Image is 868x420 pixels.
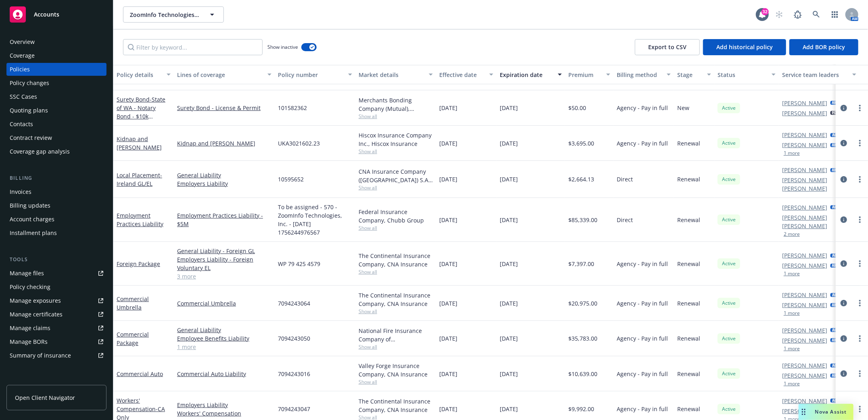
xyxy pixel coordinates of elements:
[15,393,75,402] span: Open Client Navigator
[177,247,271,255] a: General Liability - Foreign GL
[855,138,865,148] a: more
[782,397,827,405] a: [PERSON_NAME]
[117,260,160,268] a: Foreign Package
[359,343,433,350] span: Show all
[568,334,597,343] span: $35,783.00
[782,176,845,193] a: [PERSON_NAME] [PERSON_NAME]
[123,6,224,23] button: ZoomInfo Technologies, Inc.
[6,49,106,62] a: Coverage
[855,298,865,308] a: more
[568,405,594,413] span: $9,992.00
[177,179,271,188] a: Employers Liability
[10,131,52,144] div: Contract review
[784,151,800,156] button: 1 more
[815,408,847,415] span: Nova Assist
[855,369,865,378] a: more
[617,260,668,268] span: Agency - Pay in full
[10,294,61,307] div: Manage exposures
[779,65,860,84] button: Service team leaders
[677,260,700,268] span: Renewal
[10,308,63,321] div: Manage certificates
[617,299,668,308] span: Agency - Pay in full
[6,294,106,307] span: Manage exposures
[177,71,263,79] div: Lines of coverage
[439,175,457,183] span: [DATE]
[6,378,106,386] div: Analytics hub
[721,139,737,147] span: Active
[117,295,149,311] a: Commercial Umbrella
[177,255,271,272] a: Employers Liability - Foreign Voluntary EL
[839,215,849,225] a: circleInformation
[359,167,433,184] div: CNA Insurance Company ([GEOGRAPHIC_DATA]) S.A., CNA Insurance
[677,334,700,343] span: Renewal
[677,139,700,148] span: Renewal
[10,118,33,131] div: Contacts
[674,65,714,84] button: Stage
[677,405,700,413] span: Renewal
[359,96,433,113] div: Merchants Bonding Company (Mutual), Merchants Bonding Company
[117,331,149,347] a: Commercial Package
[6,199,106,212] a: Billing updates
[359,326,433,343] div: National Fire Insurance Company of [GEOGRAPHIC_DATA], CNA Insurance
[10,49,35,62] div: Coverage
[6,145,106,158] a: Coverage gap analysis
[799,404,853,420] button: Nova Assist
[568,260,594,268] span: $7,397.00
[439,405,457,413] span: [DATE]
[359,148,433,155] span: Show all
[439,299,457,308] span: [DATE]
[6,281,106,293] a: Policy checking
[703,39,786,55] button: Add historical policy
[113,65,174,84] button: Policy details
[177,326,271,334] a: General Liability
[267,44,298,50] span: Show inactive
[617,370,668,378] span: Agency - Pay in full
[177,104,271,112] a: Surety Bond - License & Permit
[782,141,827,149] a: [PERSON_NAME]
[359,308,433,315] span: Show all
[6,322,106,335] a: Manage claims
[568,299,597,308] span: $20,975.00
[784,381,800,386] button: 1 more
[439,334,457,343] span: [DATE]
[762,8,769,15] div: 32
[568,370,597,378] span: $10,639.00
[500,370,518,378] span: [DATE]
[500,260,518,268] span: [DATE]
[436,65,497,84] button: Effective date
[10,63,30,76] div: Policies
[648,43,686,51] span: Export to CSV
[6,256,106,264] div: Tools
[6,213,106,226] a: Account charges
[784,311,800,316] button: 1 more
[839,138,849,148] a: circleInformation
[278,370,310,378] span: 7094243016
[177,139,271,148] a: Kidnap and [PERSON_NAME]
[6,335,106,348] a: Manage BORs
[617,139,668,148] span: Agency - Pay in full
[782,251,827,260] a: [PERSON_NAME]
[278,175,304,183] span: 10595652
[177,401,271,409] a: Employers Liability
[782,203,827,212] a: [PERSON_NAME]
[568,104,586,112] span: $50.00
[278,405,310,413] span: 7094243047
[6,174,106,182] div: Billing
[677,370,700,378] span: Renewal
[500,139,518,148] span: [DATE]
[613,65,674,84] button: Billing method
[500,216,518,224] span: [DATE]
[355,65,436,84] button: Market details
[6,118,106,131] a: Contacts
[677,175,700,183] span: Renewal
[721,335,737,342] span: Active
[782,71,847,79] div: Service team leaders
[782,371,827,380] a: [PERSON_NAME]
[782,336,827,345] a: [PERSON_NAME]
[6,131,106,144] a: Contract review
[617,334,668,343] span: Agency - Pay in full
[6,104,106,117] a: Quoting plans
[278,139,320,148] span: UKA3021602.23
[177,211,271,228] a: Employment Practices Liability - $5M
[839,298,849,308] a: circleInformation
